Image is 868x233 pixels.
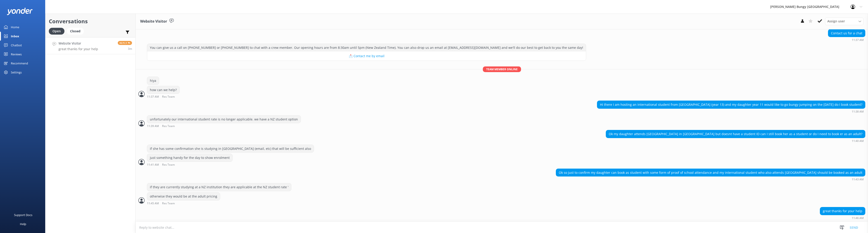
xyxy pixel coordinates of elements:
h3: Website Visitor [140,19,167,24]
span: Sep 07 2025 11:46am (UTC +12:00) Pacific/Auckland [128,47,132,51]
div: You can give us a call on [PHONE_NUMBER] or [PHONE_NUMBER] to chat with a crew member. Our openin... [147,44,586,52]
div: Settings [11,68,22,77]
div: Support Docs [14,210,32,219]
button: 📩 Contact me by email [147,52,586,61]
span: Res Team [162,95,175,98]
strong: 11:37 AM [147,95,159,98]
div: Inbox [11,32,19,41]
div: Sep 07 2025 11:41am (UTC +12:00) Pacific/Auckland [147,163,233,166]
span: Reply [118,41,132,45]
div: Sep 07 2025 11:46am (UTC +12:00) Pacific/Auckland [820,216,865,219]
span: Team member online [483,66,521,72]
div: Recommend [11,59,28,68]
img: yonder-white-logo.png [7,8,33,15]
div: Hi there I am hosting an international student from [GEOGRAPHIC_DATA] (year 13) and my daughter y... [597,101,865,108]
strong: 11:41 AM [147,163,159,166]
div: Chatbot [11,41,22,50]
div: great thanks for your help [820,207,865,215]
strong: 11:43 AM [852,178,864,181]
h2: Conversations [49,17,132,26]
div: unfortunately our international student rate is no longer applicable. we have a NZ student option [147,115,301,123]
a: Open [49,28,67,33]
strong: 11:37 AM [852,39,864,41]
div: Sep 07 2025 11:39am (UTC +12:00) Pacific/Auckland [147,124,301,128]
div: Help [20,219,26,228]
div: Assign User [825,18,863,25]
div: Contact us for a chat [828,29,865,37]
div: Closed [67,28,84,35]
div: Open [49,28,64,35]
div: how can we help? [147,86,179,94]
div: otherwise they would be at the adult pricing [147,193,220,200]
div: if they are currently studying at a NZ institution they are applicable at the NZ student rate ' [147,183,291,191]
strong: 11:46 AM [852,217,864,219]
strong: 11:40 AM [852,140,864,142]
div: Sep 07 2025 11:45am (UTC +12:00) Pacific/Auckland [147,202,220,205]
div: Reviews [11,50,22,59]
div: Sep 07 2025 11:37am (UTC +12:00) Pacific/Auckland [828,38,865,41]
div: Sep 07 2025 11:38am (UTC +12:00) Pacific/Auckland [597,110,865,113]
a: Website Visitorgreat thanks for your helpReply3m [45,37,135,54]
strong: 11:38 AM [852,110,864,113]
a: Closed [67,28,86,33]
span: Res Team [162,125,175,128]
div: if she has some confirmation she is studying in [GEOGRAPHIC_DATA] (email, etc) that will be suffi... [147,145,314,153]
div: hiya [147,77,159,85]
span: Assign user [827,19,845,24]
div: Sep 07 2025 11:37am (UTC +12:00) Pacific/Auckland [147,95,189,98]
div: Ok my daughter attends [GEOGRAPHIC_DATA] in [GEOGRAPHIC_DATA] but doesnt have a student ID can I ... [606,130,865,138]
div: Home [11,23,19,32]
span: Res Team [162,163,175,166]
span: Res Team [162,202,175,205]
div: Sep 07 2025 11:40am (UTC +12:00) Pacific/Auckland [606,139,865,142]
strong: 11:39 AM [147,125,159,128]
p: great thanks for your help [59,47,98,51]
div: Sep 07 2025 11:43am (UTC +12:00) Pacific/Auckland [556,178,865,181]
strong: 11:45 AM [147,202,159,205]
h4: Website Visitor [59,41,98,46]
div: just something handy for the day to show enrolment [147,154,232,162]
div: Ok so just to confirm my daughter can book as student with some form of proof of school attendanc... [556,169,865,177]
